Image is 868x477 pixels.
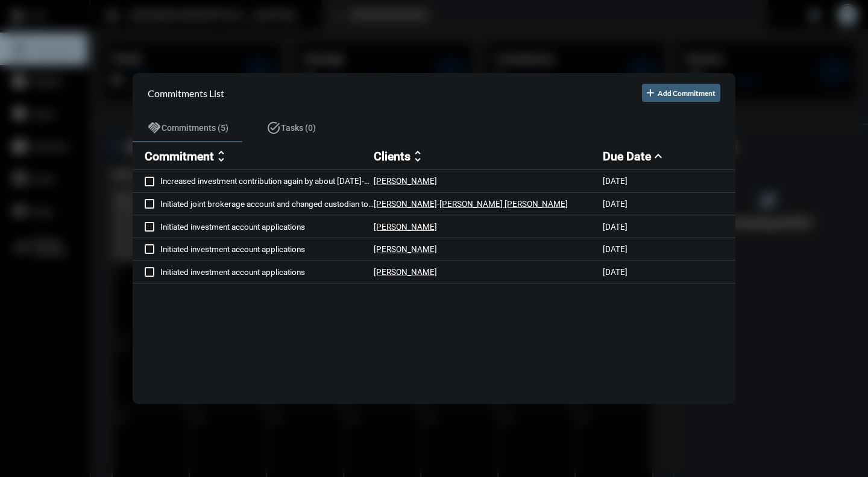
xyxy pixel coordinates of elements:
[603,267,627,277] p: [DATE]
[603,176,627,186] p: [DATE]
[439,199,568,209] p: [PERSON_NAME] [PERSON_NAME]
[145,150,214,163] h2: Commitment
[603,222,627,232] p: [DATE]
[603,199,627,209] p: [DATE]
[160,176,374,186] p: Increased investment contribution again by about [DATE]-[DATE] for September, Oct, Nov, and Dec
[644,87,656,99] mat-icon: add
[437,199,439,209] p: -
[603,150,651,163] h2: Due Date
[147,121,162,135] mat-icon: handshake
[374,199,437,209] p: [PERSON_NAME]
[160,244,374,254] p: Initiated investment account applications
[603,244,627,254] p: [DATE]
[374,222,437,232] p: [PERSON_NAME]
[410,149,425,163] mat-icon: unfold_more
[374,176,437,186] p: [PERSON_NAME]
[160,222,374,232] p: Initiated investment account applications
[160,267,374,277] p: Initiated investment account applications
[266,121,281,135] mat-icon: task_alt
[162,123,228,133] span: Commitments (5)
[148,87,224,99] h2: Commitments List
[642,84,720,102] button: Add Commitment
[374,267,437,277] p: [PERSON_NAME]
[214,149,228,163] mat-icon: unfold_more
[374,244,437,254] p: [PERSON_NAME]
[281,123,316,133] span: Tasks (0)
[651,149,665,163] mat-icon: expand_less
[160,199,374,209] p: Initiated joint brokerage account and changed custodian to [PERSON_NAME]
[374,150,410,163] h2: Clients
